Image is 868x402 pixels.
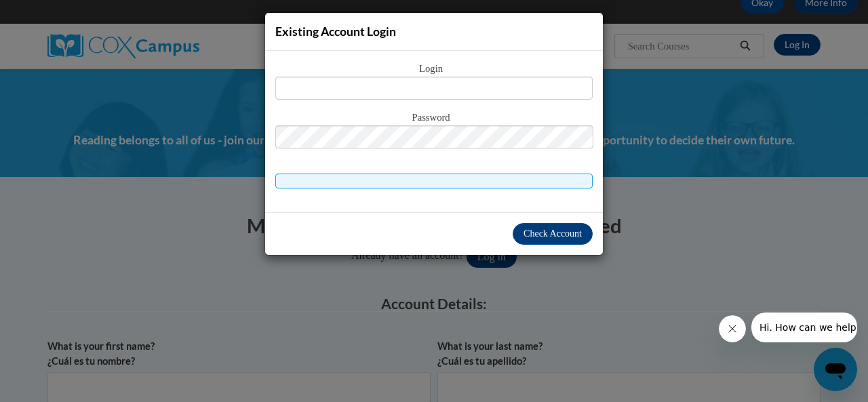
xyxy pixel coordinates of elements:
[8,9,110,20] span: Hi. How can we help?
[275,62,593,77] span: Login
[275,110,593,125] span: Password
[513,223,593,245] button: Check Account
[751,313,857,342] iframe: Message from company
[524,228,582,239] span: Check Account
[275,24,396,39] span: Existing Account Login
[719,315,746,342] iframe: Close message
